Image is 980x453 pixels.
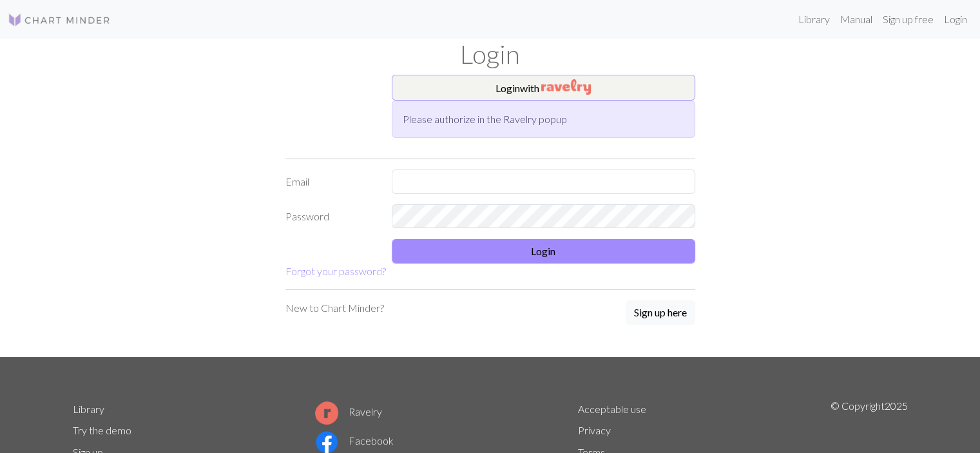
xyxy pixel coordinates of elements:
a: Ravelry [315,405,382,418]
a: Facebook [315,434,394,447]
button: Sign up here [626,300,695,325]
a: Manual [835,6,878,32]
label: Password [278,204,384,229]
a: Forgot your password? [285,265,386,277]
h1: Login [65,39,916,70]
a: Sign up here [626,300,695,326]
a: Try the demo [73,424,131,436]
p: New to Chart Minder? [285,300,384,316]
div: Please authorize in the Ravelry popup [392,101,695,138]
button: Loginwith [392,75,695,101]
a: Sign up free [878,6,939,32]
label: Email [278,169,384,194]
a: Acceptable use [578,403,646,415]
img: Logo [8,12,111,28]
a: Login [939,6,972,32]
button: Login [392,239,695,264]
a: Library [73,403,104,415]
a: Privacy [578,424,611,436]
img: Ravelry [541,79,591,95]
a: Library [793,6,835,32]
img: Ravelry logo [315,401,338,425]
